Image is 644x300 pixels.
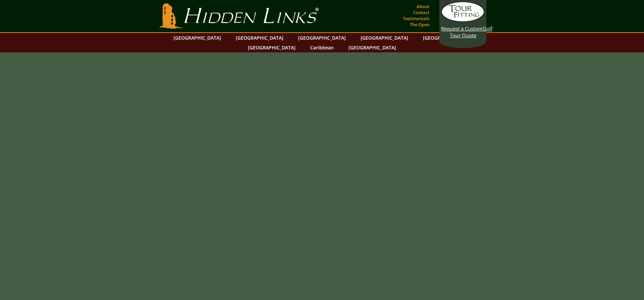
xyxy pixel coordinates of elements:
a: About [415,2,431,11]
a: Request a CustomGolf Tour Quote [441,2,485,39]
a: [GEOGRAPHIC_DATA] [295,33,349,43]
a: Caribbean [307,43,337,52]
a: [GEOGRAPHIC_DATA] [245,43,299,52]
span: Request a Custom [441,25,483,32]
a: Testimonials [401,14,431,23]
a: The Open [408,20,431,29]
a: [GEOGRAPHIC_DATA] [345,43,399,52]
a: [GEOGRAPHIC_DATA] [170,33,224,43]
a: [GEOGRAPHIC_DATA] [357,33,412,43]
a: [GEOGRAPHIC_DATA] [232,33,287,43]
a: Contact [412,8,431,17]
a: [GEOGRAPHIC_DATA] [420,33,474,43]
